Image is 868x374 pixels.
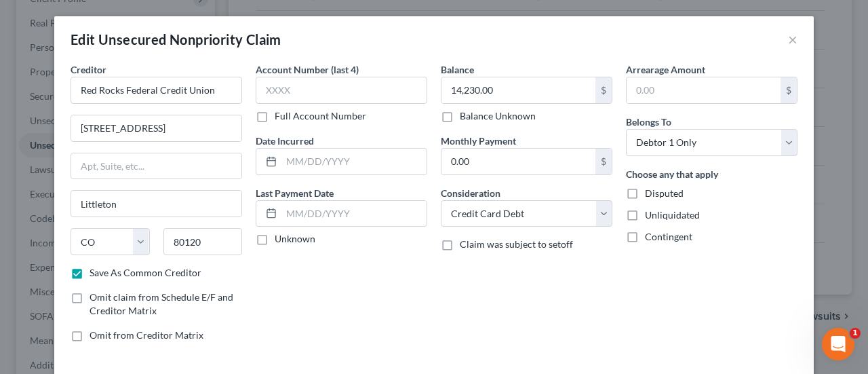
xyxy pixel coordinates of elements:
[460,238,573,250] span: Claim was subject to setoff
[256,134,314,148] label: Date Incurred
[595,149,612,174] div: $
[163,228,243,255] input: Enter zip...
[256,186,334,200] label: Last Payment Date
[645,187,684,199] span: Disputed
[71,153,241,179] input: Apt, Suite, etc...
[441,62,474,77] label: Balance
[275,232,315,246] label: Unknown
[256,62,359,77] label: Account Number (last 4)
[645,209,700,221] span: Unliquidated
[781,77,797,103] div: $
[441,134,516,148] label: Monthly Payment
[645,231,692,242] span: Contingent
[71,30,281,49] div: Edit Unsecured Nonpriority Claim
[275,109,366,123] label: Full Account Number
[626,167,718,181] label: Choose any that apply
[822,328,854,360] iframe: Intercom live chat
[460,109,536,123] label: Balance Unknown
[441,77,595,103] input: 0.00
[627,77,781,103] input: 0.00
[90,266,201,280] label: Save As Common Creditor
[90,291,233,316] span: Omit claim from Schedule E/F and Creditor Matrix
[71,115,241,141] input: Enter address...
[281,149,427,174] input: MM/DD/YYYY
[71,191,241,217] input: Enter city...
[71,64,106,75] span: Creditor
[90,329,203,341] span: Omit from Creditor Matrix
[71,77,242,104] input: Search creditor by name...
[850,328,861,339] span: 1
[256,77,427,104] input: XXXX
[626,116,671,128] span: Belongs To
[595,77,612,103] div: $
[441,149,595,174] input: 0.00
[441,186,500,200] label: Consideration
[626,62,705,77] label: Arrearage Amount
[788,31,797,48] button: ×
[281,201,427,227] input: MM/DD/YYYY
